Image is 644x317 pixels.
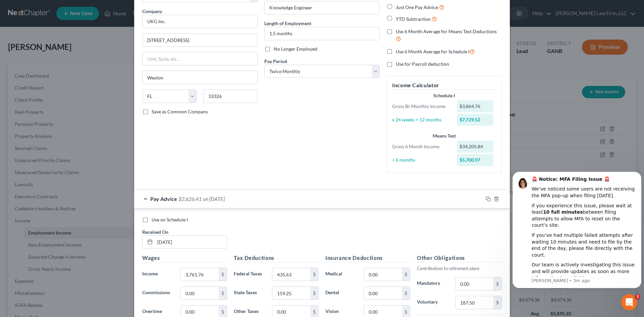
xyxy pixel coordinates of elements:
div: Means Test [392,133,496,139]
span: Just One Pay Advice [396,4,438,10]
input: 0.00 [181,268,219,281]
label: Dental [322,286,360,300]
input: MM/DD/YYYY [155,236,227,249]
input: Search company by name... [142,15,258,28]
h5: Wages [142,254,227,262]
input: 0.00 [364,268,402,281]
input: 0.00 [455,296,493,309]
div: x 24 weeks ÷ 12 months [389,116,453,123]
span: Company [142,8,162,14]
div: $ [219,268,227,281]
div: Gross Bi-Monthly Income [389,103,453,110]
span: No Longer Employed [274,46,317,52]
iframe: Intercom notifications message [510,171,644,292]
div: $ [493,296,501,309]
span: YTD Subtraction [396,16,431,22]
div: $ [219,287,227,300]
p: Contributions to retirement plans [417,265,502,272]
span: Received On [142,229,168,235]
span: Income [142,271,158,276]
input: ex: 2 years [265,27,379,40]
div: $3,864.76 [457,100,494,112]
div: $ [493,277,501,290]
input: Enter zip... [203,90,258,103]
div: Schedule I [392,92,496,99]
label: Voluntary [414,296,452,309]
input: 0.00 [364,287,402,300]
div: Gross 6 Month Income [389,143,453,150]
span: Pay Period [264,58,287,64]
label: Length of Employment [264,20,311,27]
label: Medical [322,268,360,281]
input: Enter city... [143,71,257,84]
span: Use 6 Month Average for Schedule I [396,49,470,54]
span: on [DATE] [203,196,225,202]
h5: Insurance Deductions [325,254,410,262]
div: $ [402,287,410,300]
span: Use on Schedule I [152,217,188,222]
input: 0.00 [181,287,219,300]
h5: Income Calculator [392,81,496,90]
input: Unit, Suite, etc... [143,52,257,65]
div: $5,700.97 [457,154,494,166]
span: Use 6 Month Average for Means Test Deductions [396,29,497,34]
div: ÷ 6 months [389,157,453,163]
span: Use for Payroll deduction [396,61,449,67]
div: $34,205.84 [457,141,494,153]
input: 0.00 [272,287,310,300]
h5: Other Obligations [417,254,502,262]
div: $ [310,268,318,281]
label: Commissions [139,286,177,300]
input: 0.00 [272,268,310,281]
label: State Taxes [230,286,269,300]
input: -- [265,1,379,14]
h5: Tax Deductions [234,254,319,262]
label: Mandatory [414,277,452,290]
span: $2,626.41 [178,196,202,202]
span: Pay Advice [150,196,177,202]
span: 3 [635,294,640,300]
div: $7,729.52 [457,114,494,126]
span: Save as Common Company [152,109,208,114]
div: $ [402,268,410,281]
div: $ [310,287,318,300]
input: Enter address... [143,34,257,47]
label: Federal Taxes [230,268,269,281]
iframe: Intercom live chat [621,294,637,310]
input: 0.00 [455,277,493,290]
